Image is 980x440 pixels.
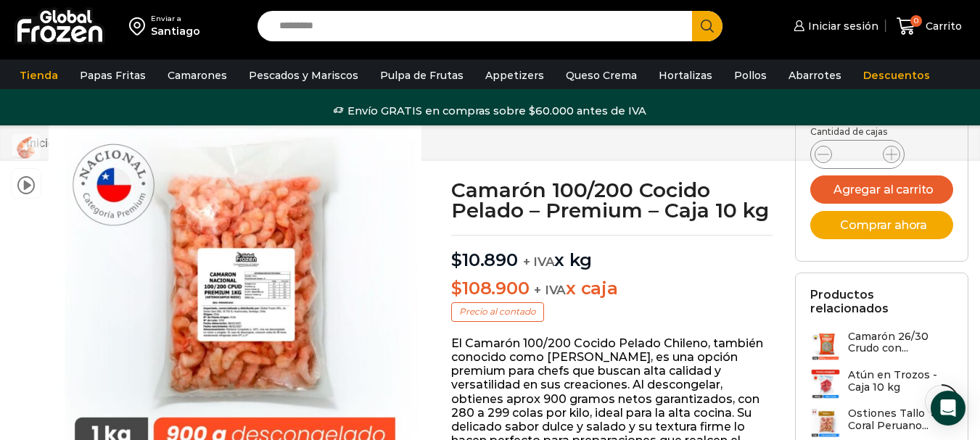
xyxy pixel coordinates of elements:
h1: Camarón 100/200 Cocido Pelado – Premium – Caja 10 kg [451,180,773,220]
input: Product quantity [844,144,871,165]
span: camaron-nacional-2 [12,133,41,162]
span: + IVA [523,254,555,269]
span: + IVA [534,283,566,297]
h3: Ostiones Tallo Coral Peruano... [848,407,954,432]
a: Pollos [727,62,774,89]
a: Ostiones Tallo Coral Peruano... [810,407,954,439]
p: Precio al contado [451,302,544,321]
span: Carrito [922,19,962,33]
button: Search button [692,11,722,41]
a: Abarrotes [781,62,849,89]
h3: Atún en Trozos - Caja 10 kg [848,369,954,394]
a: Hortalizas [651,62,720,89]
a: Appetizers [478,62,551,89]
bdi: 108.900 [451,278,529,299]
a: Atún en Trozos - Caja 10 kg [810,369,954,400]
span: $ [451,278,462,299]
p: Cantidad de cajas [810,127,954,137]
span: $ [451,249,462,270]
a: Iniciar sesión [790,12,878,41]
h3: Camarón 26/30 Crudo con... [848,331,954,355]
span: 0 [910,15,922,27]
div: Santiago [151,24,200,38]
button: Comprar ahora [810,211,954,239]
p: x kg [451,235,773,271]
a: Papas Fritas [73,62,153,89]
a: Queso Crema [559,62,644,89]
a: Pescados y Mariscos [242,62,366,89]
div: Open Intercom Messenger [931,391,965,426]
a: Camarón 26/30 Crudo con... [810,331,954,362]
span: Iniciar sesión [804,19,878,33]
bdi: 10.890 [451,249,517,270]
a: Descuentos [856,62,937,89]
div: Enviar a [151,14,200,24]
button: Agregar al carrito [810,175,954,204]
a: 0 Carrito [893,9,965,43]
h2: Productos relacionados [810,288,954,315]
p: x caja [451,278,773,299]
a: Camarones [160,62,234,89]
img: address-field-icon.svg [129,14,151,38]
a: Tienda [12,62,65,89]
a: Pulpa de Frutas [373,62,471,89]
